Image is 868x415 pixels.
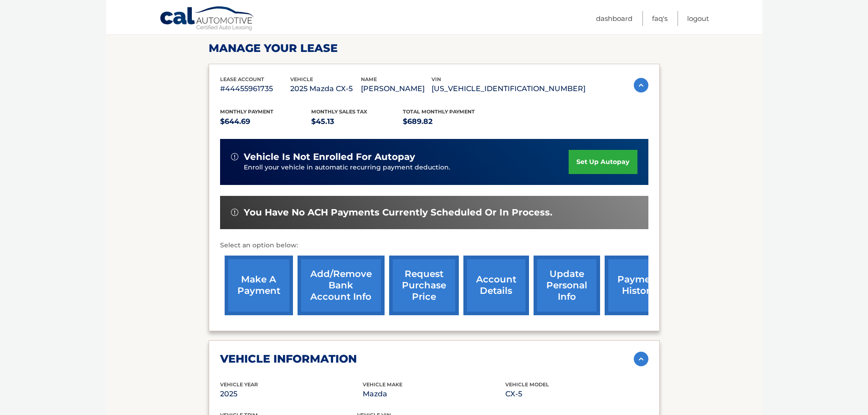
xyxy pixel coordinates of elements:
[220,352,357,366] h2: vehicle information
[403,115,494,128] p: $689.82
[290,76,313,82] span: vehicle
[220,115,312,128] p: $644.69
[311,108,367,115] span: Monthly sales Tax
[463,256,529,315] a: account details
[220,82,291,95] p: #44455961735
[220,388,363,400] p: 2025
[290,82,361,95] p: 2025 Mazda CX-5
[505,381,549,388] span: vehicle model
[403,108,475,115] span: Total Monthly Payment
[311,115,403,128] p: $45.13
[298,256,385,315] a: Add/Remove bank account info
[534,256,600,315] a: update personal info
[244,151,415,163] span: vehicle is not enrolled for autopay
[244,163,569,173] p: Enroll your vehicle in automatic recurring payment deduction.
[231,153,238,160] img: alert-white.svg
[225,256,293,315] a: make a payment
[220,381,258,388] span: vehicle Year
[363,388,505,400] p: Mazda
[389,256,459,315] a: request purchase price
[361,82,431,95] p: [PERSON_NAME]
[363,381,402,388] span: vehicle make
[231,209,238,216] img: alert-white.svg
[687,11,709,26] a: Logout
[505,388,648,400] p: CX-5
[220,240,648,251] p: Select an option below:
[220,76,264,82] span: lease account
[220,108,273,115] span: Monthly Payment
[569,150,637,174] a: set up autopay
[634,78,648,92] img: accordion-active.svg
[431,82,586,95] p: [US_VEHICLE_IDENTIFICATION_NUMBER]
[596,11,632,26] a: Dashboard
[361,76,377,82] span: name
[244,207,552,218] span: You have no ACH payments currently scheduled or in process.
[605,256,673,315] a: payment history
[431,76,441,82] span: vin
[209,41,660,55] h2: Manage Your Lease
[652,11,668,26] a: FAQ's
[159,6,255,32] a: Cal Automotive
[634,352,648,366] img: accordion-active.svg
